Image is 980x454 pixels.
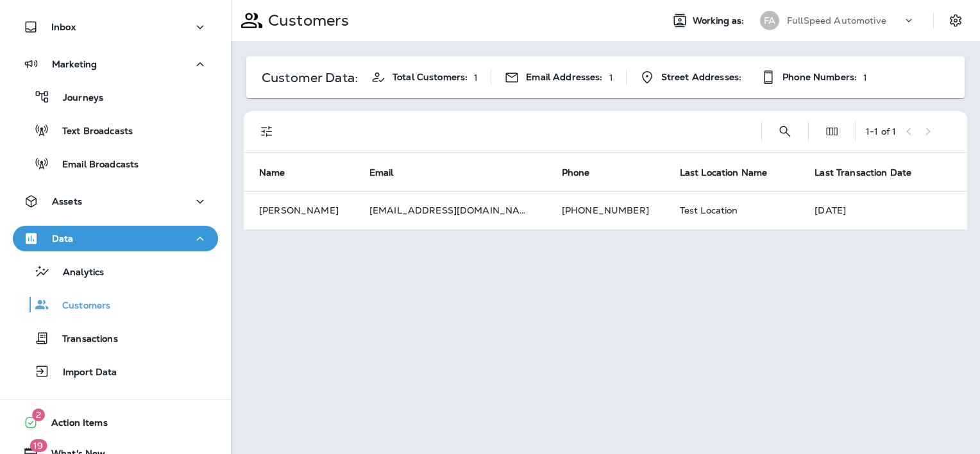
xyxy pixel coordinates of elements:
button: Marketing [13,51,218,77]
button: Search Customers [772,119,798,144]
div: FA [760,11,779,30]
span: Action Items [38,417,108,433]
span: Last Transaction Date [815,167,928,178]
p: Import Data [50,367,117,379]
p: Text Broadcasts [49,126,133,138]
span: Last Transaction Date [815,167,911,178]
p: 1 [609,72,613,83]
span: 19 [30,439,47,452]
p: 1 [474,72,478,83]
p: Inbox [51,22,76,32]
span: Street Addresses: [661,72,741,83]
p: FullSpeed Automotive [787,15,886,26]
button: Email Broadcasts [13,150,218,177]
p: Assets [52,196,82,206]
button: Analytics [13,258,218,285]
button: Filters [254,119,280,144]
div: 1 - 1 of 1 [866,126,896,137]
button: Transactions [13,324,218,351]
span: Name [259,167,302,178]
span: Last Location Name [680,167,768,178]
span: Email [369,167,394,178]
span: Name [259,167,285,178]
td: [PERSON_NAME] [244,191,354,230]
button: Data [13,226,218,251]
button: Assets [13,189,218,214]
td: [EMAIL_ADDRESS][DOMAIN_NAME] [354,191,546,230]
p: Marketing [52,59,97,69]
button: Edit Fields [819,119,845,144]
button: Journeys [13,83,218,110]
span: Working as: [693,15,747,26]
p: Customers [263,11,349,30]
span: Phone [562,167,590,178]
button: 2Action Items [13,410,218,435]
button: Import Data [13,358,218,385]
td: [DATE] [799,191,974,230]
p: Email Broadcasts [49,159,139,171]
span: Last Location Name [680,167,784,178]
td: [PHONE_NUMBER] [546,191,664,230]
span: Email [369,167,410,178]
p: Journeys [50,92,103,105]
p: Analytics [50,267,104,279]
span: Email Addresses: [526,72,602,83]
p: Customer Data: [262,72,358,83]
button: Customers [13,291,218,318]
p: Customers [49,300,110,312]
p: Transactions [49,333,118,346]
span: 2 [32,408,45,421]
span: Phone [562,167,607,178]
p: Data [52,233,74,244]
span: Test Location [680,205,738,216]
span: Total Customers: [393,72,468,83]
button: Text Broadcasts [13,117,218,144]
span: Phone Numbers: [782,72,857,83]
button: Inbox [13,14,218,40]
p: 1 [863,72,867,83]
button: Settings [944,9,967,32]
